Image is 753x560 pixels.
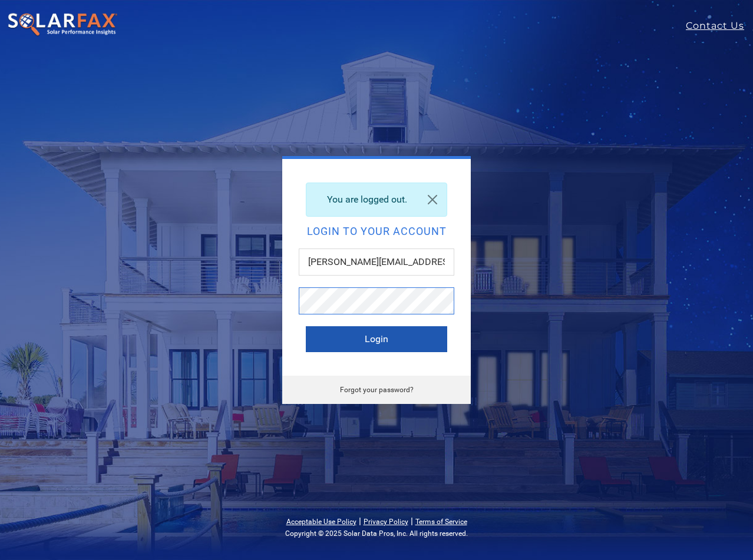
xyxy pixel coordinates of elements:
[306,226,447,237] h2: Login to your account
[418,183,447,216] a: Close
[299,248,454,276] input: Email
[286,518,356,526] a: Acceptable Use Policy
[411,515,413,526] span: |
[340,386,414,394] a: Forgot your password?
[686,19,753,33] a: Contact Us
[359,515,361,526] span: |
[7,12,118,37] img: SolarFax
[415,518,467,526] a: Terms of Service
[306,326,447,352] button: Login
[306,183,447,217] div: You are logged out.
[364,518,408,526] a: Privacy Policy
